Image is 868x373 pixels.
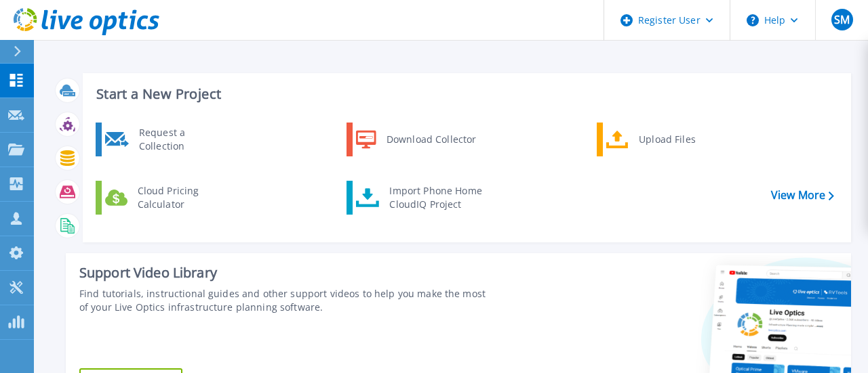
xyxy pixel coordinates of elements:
div: Cloud Pricing Calculator [131,184,231,211]
div: Find tutorials, instructional guides and other support videos to help you make the most of your L... [79,287,488,314]
a: Cloud Pricing Calculator [96,181,235,215]
div: Import Phone Home CloudIQ Project [382,184,488,211]
div: Support Video Library [79,264,488,282]
a: Request a Collection [96,123,235,156]
div: Request a Collection [132,126,231,153]
span: SM [834,14,850,25]
a: View More [771,189,834,202]
a: Upload Files [597,123,736,156]
a: Download Collector [347,123,486,156]
div: Download Collector [380,126,482,153]
h3: Start a New Project [96,87,833,102]
div: Upload Files [632,126,732,153]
